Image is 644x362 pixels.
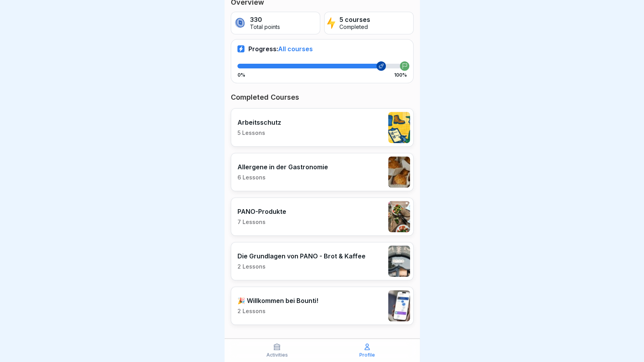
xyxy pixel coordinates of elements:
[250,24,280,30] p: Total points
[237,72,245,78] p: 0%
[266,352,288,358] p: Activities
[237,118,281,126] p: Arbeitsschutz
[234,16,246,30] img: coin.svg
[231,287,414,325] a: 🎉 Willkommen bei Bounti!2 Lessons
[339,24,370,30] p: Completed
[250,16,280,23] p: 330
[388,156,410,188] img: z8wtq80pnbex65ovlopx9kse.png
[237,308,318,315] p: 2 Lessons
[388,201,410,232] img: ud0fabter9ckpp17kgq0fo20.png
[359,352,375,358] p: Profile
[237,174,328,181] p: 6 Lessons
[231,108,414,147] a: Arbeitsschutz5 Lessons
[237,263,366,270] p: 2 Lessons
[327,16,336,30] img: lightning.svg
[278,45,313,53] span: All courses
[237,129,281,136] p: 5 Lessons
[388,290,410,321] img: b4eu0mai1tdt6ksd7nlke1so.png
[248,45,313,53] p: Progress:
[394,72,407,78] p: 100%
[231,153,414,191] a: Allergene in der Gastronomie6 Lessons
[237,163,328,171] p: Allergene in der Gastronomie
[237,219,286,226] p: 7 Lessons
[237,208,286,215] p: PANO-Produkte
[339,16,370,23] p: 5 courses
[237,252,366,260] p: Die Grundlagen von PANO - Brot & Kaffee
[231,197,414,236] a: PANO-Produkte7 Lessons
[231,93,414,102] p: Completed Courses
[231,242,414,280] a: Die Grundlagen von PANO - Brot & Kaffee2 Lessons
[388,112,410,143] img: bgsrfyvhdm6180ponve2jajk.png
[237,297,318,305] p: 🎉 Willkommen bei Bounti!
[388,246,410,277] img: i5ku8huejusdnph52mw20wcr.png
